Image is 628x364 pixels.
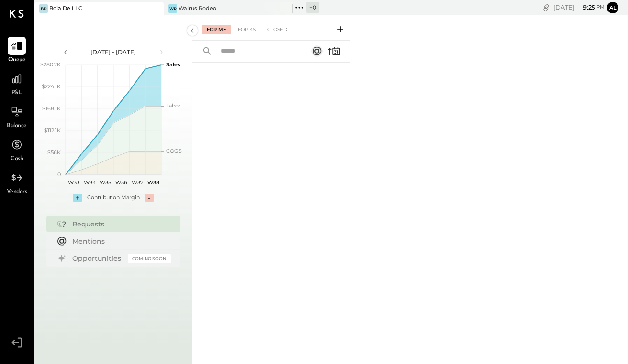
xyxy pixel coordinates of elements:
[100,179,111,186] text: W35
[72,219,166,229] div: Requests
[233,25,260,34] div: For KS
[145,194,154,202] div: -
[607,2,618,13] button: Al
[42,105,61,112] text: $168.1K
[40,61,61,68] text: $280.2K
[202,25,231,34] div: For Me
[83,179,96,186] text: W34
[44,127,61,134] text: $112.1K
[166,61,180,68] text: Sales
[132,179,143,186] text: W37
[262,25,292,34] div: Closed
[73,194,82,202] div: +
[8,56,26,64] span: Queue
[0,136,33,163] a: Cash
[0,70,33,97] a: P&L
[57,171,61,178] text: 0
[166,148,182,154] text: COGS
[72,236,166,246] div: Mentions
[11,155,23,163] span: Cash
[7,122,27,130] span: Balance
[0,103,33,130] a: Balance
[7,188,27,196] span: Vendors
[11,89,22,97] span: P&L
[147,179,159,186] text: W38
[73,48,154,56] div: [DATE] - [DATE]
[596,4,605,11] span: pm
[39,4,48,13] div: BD
[0,169,33,196] a: Vendors
[128,254,171,263] div: Coming Soon
[576,3,595,12] span: 9 : 25
[166,102,180,109] text: Labor
[168,4,177,13] div: WR
[553,3,605,12] div: [DATE]
[47,149,61,156] text: $56K
[179,5,216,12] div: Walrus Rodeo
[42,83,61,90] text: $224.1K
[49,5,82,12] div: Boia De LLC
[67,179,79,186] text: W33
[0,37,33,64] a: Queue
[72,254,123,263] div: Opportunities
[115,179,127,186] text: W36
[306,2,319,13] div: + 0
[87,194,140,202] div: Contribution Margin
[541,2,551,12] div: copy link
